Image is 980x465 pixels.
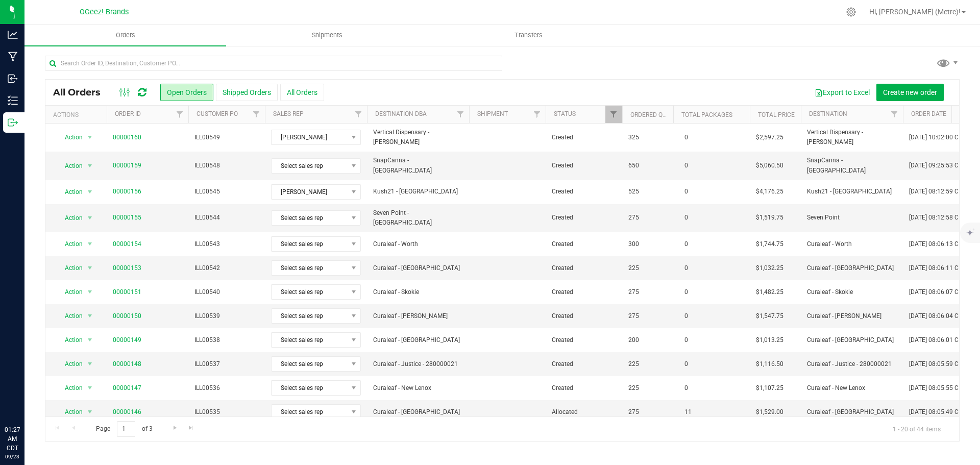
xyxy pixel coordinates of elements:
span: [DATE] 10:02:00 CDT [909,133,966,142]
span: select [84,309,96,323]
span: 300 [628,239,639,249]
span: 0 [679,309,693,324]
span: ILL00542 [194,263,259,273]
span: Created [552,383,616,393]
span: ILL00548 [194,161,259,170]
span: 275 [628,287,639,297]
a: Orders [24,25,226,46]
span: Action [56,381,83,395]
a: 00000156 [113,187,141,197]
span: Action [56,185,83,199]
span: Created [552,239,616,249]
span: Curaleaf - Skokie [807,287,897,297]
span: Created [552,359,616,369]
a: Filter [248,106,265,123]
span: Curaleaf - [PERSON_NAME] [373,311,463,321]
span: Select sales rep [272,381,348,395]
span: Select sales rep [272,405,348,419]
a: Customer PO [197,110,238,117]
inline-svg: Inbound [8,74,18,84]
span: Action [56,211,83,225]
span: Curaleaf - [GEOGRAPHIC_DATA] [373,407,463,417]
span: Created [552,161,616,170]
span: Created [552,335,616,345]
span: Kush21 - [GEOGRAPHIC_DATA] [807,187,897,197]
span: Action [56,159,83,173]
span: Transfers [501,31,556,40]
span: Curaleaf - [GEOGRAPHIC_DATA] [807,263,897,273]
span: [DATE] 09:25:53 CDT [909,161,966,170]
span: Action [56,130,83,144]
span: Created [552,311,616,321]
span: 0 [679,210,693,225]
a: 00000148 [113,359,141,369]
span: Select sales rep [272,211,348,225]
a: Filter [886,106,903,123]
a: Go to the last page [184,421,199,435]
a: Filter [605,106,622,123]
a: Shipment [477,110,508,117]
span: 0 [679,184,693,199]
div: Actions [53,111,103,118]
button: Shipped Orders [216,84,278,101]
span: Select sales rep [272,309,348,323]
div: Manage settings [845,7,857,17]
span: Curaleaf - [GEOGRAPHIC_DATA] [373,263,463,273]
span: Created [552,133,616,142]
a: 00000159 [113,161,141,170]
span: Action [56,357,83,371]
span: $2,597.25 [756,133,783,142]
span: Curaleaf - Justice - 280000021 [807,359,897,369]
span: Curaleaf - [GEOGRAPHIC_DATA] [373,335,463,345]
span: $1,032.25 [756,263,783,273]
span: 275 [628,213,639,223]
a: Filter [529,106,546,123]
span: ILL00545 [194,187,259,197]
a: 00000147 [113,383,141,393]
span: 0 [679,130,693,145]
span: Action [56,261,83,275]
span: Allocated [552,407,616,417]
a: Go to the next page [167,421,182,435]
a: 00000150 [113,311,141,321]
span: Seven Point - [GEOGRAPHIC_DATA] [373,208,463,228]
a: Order ID [115,110,141,117]
span: $1,519.75 [756,213,783,223]
span: 0 [679,357,693,372]
span: Created [552,263,616,273]
button: All Orders [280,84,324,101]
a: 00000151 [113,287,141,297]
span: Select sales rep [272,333,348,347]
a: 00000153 [113,263,141,273]
span: 525 [628,187,639,197]
span: Curaleaf - [PERSON_NAME] [807,311,897,321]
span: select [84,130,96,144]
span: Vertical Dispensary - [PERSON_NAME] [373,128,463,147]
span: Hi, [PERSON_NAME] (Metrc)! [869,8,961,16]
span: [DATE] 08:05:49 CDT [909,407,966,417]
a: Status [554,110,576,117]
span: [DATE] 08:06:01 CDT [909,335,966,345]
span: Curaleaf - Worth [807,239,897,249]
a: Total Packages [681,111,732,118]
span: Curaleaf - New Lenox [807,383,897,393]
span: select [84,357,96,371]
input: 1 [117,421,135,437]
span: select [84,285,96,299]
span: $1,013.25 [756,335,783,345]
span: 0 [679,285,693,300]
iframe: Resource center [10,383,41,414]
span: 0 [679,333,693,348]
span: 275 [628,311,639,321]
span: Select sales rep [272,357,348,371]
span: OGeez! Brands [80,8,129,16]
span: Select sales rep [272,261,348,275]
a: Transfers [428,25,629,46]
p: 09/23 [5,453,20,460]
span: select [84,211,96,225]
span: ILL00539 [194,311,259,321]
span: 11 [679,405,697,420]
span: $1,107.25 [756,383,783,393]
span: Curaleaf - [GEOGRAPHIC_DATA] [807,335,897,345]
span: [PERSON_NAME] [272,185,348,199]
